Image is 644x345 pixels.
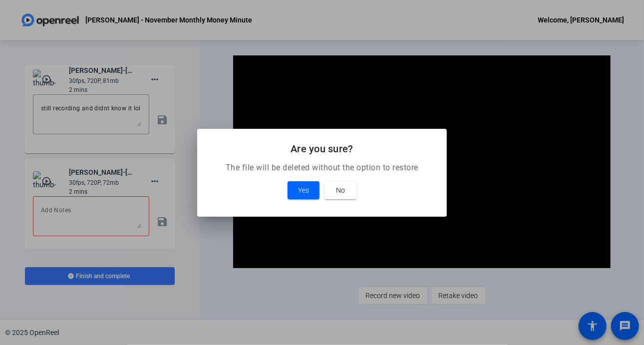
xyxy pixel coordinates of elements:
[298,184,309,196] span: Yes
[324,181,356,199] button: No
[336,184,345,196] span: No
[209,162,435,174] p: The file will be deleted without the option to restore
[288,181,320,199] button: Yes
[209,141,435,157] h2: Are you sure?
